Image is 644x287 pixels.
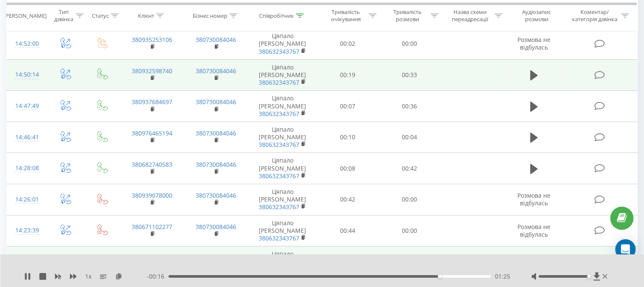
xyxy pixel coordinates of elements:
td: 02:17 [379,246,440,278]
a: 380632343767 [259,172,299,180]
td: 00:00 [379,215,440,246]
td: Цяпало [PERSON_NAME] [248,153,317,184]
a: 380632343767 [259,47,299,55]
div: Тривалість очікування [325,9,367,23]
td: 00:04 [379,121,440,153]
td: Цяпало [PERSON_NAME] [248,246,317,278]
div: Тип дзвінка [53,9,73,23]
td: Цяпало [PERSON_NAME] [248,28,317,60]
div: Статус [92,12,109,19]
a: 380976465194 [132,129,172,137]
a: 380730084046 [196,254,236,262]
div: Коментар/категорія дзвінка [569,9,619,23]
a: 380682740583 [132,160,172,168]
a: 380730084046 [196,223,236,231]
a: 380971219973 [132,254,172,262]
td: 00:00 [379,184,440,215]
a: 380935253106 [132,36,172,44]
div: Назва схеми переадресації [448,9,492,23]
a: 380730084046 [196,67,236,75]
td: Цяпало [PERSON_NAME] [248,121,317,153]
a: 380730084046 [196,191,236,199]
a: 380937684697 [132,98,172,106]
div: 14:47:49 [15,98,38,114]
td: 00:13 [317,246,379,278]
a: 380932598740 [132,67,172,75]
div: 14:26:01 [15,191,38,208]
div: Тривалість розмови [386,9,428,23]
div: 14:50:14 [15,66,38,83]
span: - 00:16 [147,272,169,281]
td: 00:33 [379,59,440,91]
td: 00:08 [317,153,379,184]
div: Клієнт [138,12,154,19]
td: 00:42 [379,153,440,184]
span: Розмова не відбулась [517,223,550,238]
div: 14:16:23 [15,254,38,270]
div: Accessibility label [438,275,441,278]
td: Цяпало [PERSON_NAME] [248,215,317,246]
a: 380939078000 [132,191,172,199]
div: [PERSON_NAME] [4,12,47,19]
a: 380632343767 [259,234,299,242]
a: 380632343767 [259,203,299,211]
a: 380632343767 [259,110,299,118]
a: 380730084046 [196,36,236,44]
div: Accessibility label [587,275,590,278]
span: Розмова не відбулась [517,36,550,51]
td: 00:07 [317,91,379,122]
a: 380632343767 [259,78,299,86]
a: 380632343767 [259,141,299,149]
span: 1 x [85,272,91,281]
div: 14:46:41 [15,129,38,146]
td: 00:44 [317,215,379,246]
span: Розмова не відбулась [517,191,550,207]
a: 380730084046 [196,160,236,168]
div: Співробітник [259,12,294,19]
div: Аудіозапис розмови [512,9,561,23]
div: Open Intercom Messenger [615,239,636,259]
div: 14:52:00 [15,36,38,52]
td: 00:42 [317,184,379,215]
a: 380671102277 [132,223,172,231]
td: 00:19 [317,59,379,91]
td: Цяпало [PERSON_NAME] [248,184,317,215]
td: Цяпало [PERSON_NAME] [248,91,317,122]
div: Бізнес номер [193,12,227,19]
td: 00:10 [317,121,379,153]
span: 01:25 [495,272,510,281]
td: 00:36 [379,91,440,122]
td: Цяпало [PERSON_NAME] [248,59,317,91]
div: 14:23:39 [15,222,38,239]
a: 380730084046 [196,129,236,137]
td: 00:00 [379,28,440,60]
td: 00:02 [317,28,379,60]
div: 14:28:08 [15,160,38,177]
a: 380730084046 [196,98,236,106]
